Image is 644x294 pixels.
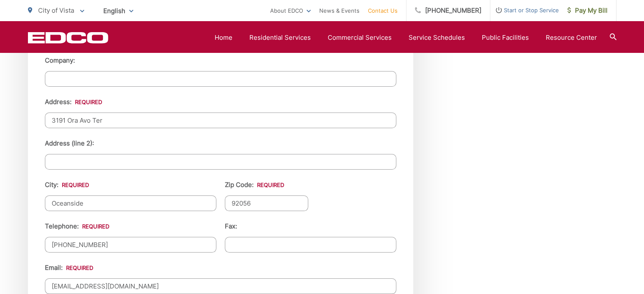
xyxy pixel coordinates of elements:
a: Contact Us [368,5,398,16]
label: Fax: [225,223,237,230]
label: Company: [45,57,75,64]
a: Public Facilities [482,33,529,43]
a: Residential Services [249,33,311,43]
label: Address: [45,98,102,106]
label: Zip Code: [225,181,284,189]
label: Email: [45,264,93,272]
a: Commercial Services [328,33,392,43]
span: English [97,3,140,18]
a: Resource Center [546,33,597,43]
a: About EDCO [270,5,311,16]
label: City: [45,181,89,189]
label: Address (line 2): [45,140,94,147]
a: Home [215,33,232,43]
span: Pay My Bill [567,5,608,16]
a: Service Schedules [409,33,465,43]
a: EDCD logo. Return to the homepage. [28,32,108,44]
a: News & Events [319,5,359,16]
label: Telephone: [45,223,109,230]
span: City of Vista [38,6,74,14]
